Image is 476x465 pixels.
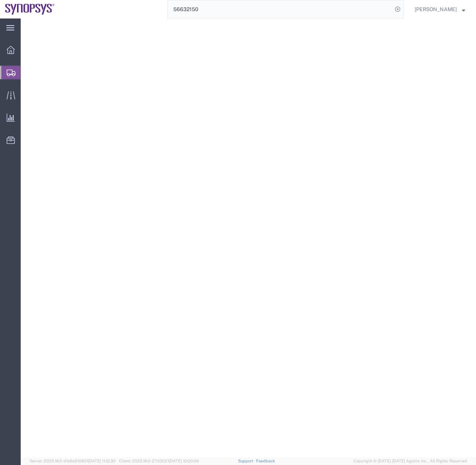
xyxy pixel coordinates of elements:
[88,459,116,463] span: [DATE] 11:12:30
[30,459,116,463] span: Server: 2025.18.0-d1e9a510831
[256,459,275,463] a: Feedback
[21,18,476,457] iframe: FS Legacy Container
[415,5,457,13] span: Zach Anderson
[414,5,466,14] button: [PERSON_NAME]
[119,459,199,463] span: Client: 2025.18.0-27d3021
[238,459,256,463] a: Support
[169,459,199,463] span: [DATE] 10:20:09
[168,0,392,18] input: Search for shipment number, reference number
[353,458,467,464] span: Copyright © [DATE]-[DATE] Agistix Inc., All Rights Reserved
[5,4,55,15] img: logo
